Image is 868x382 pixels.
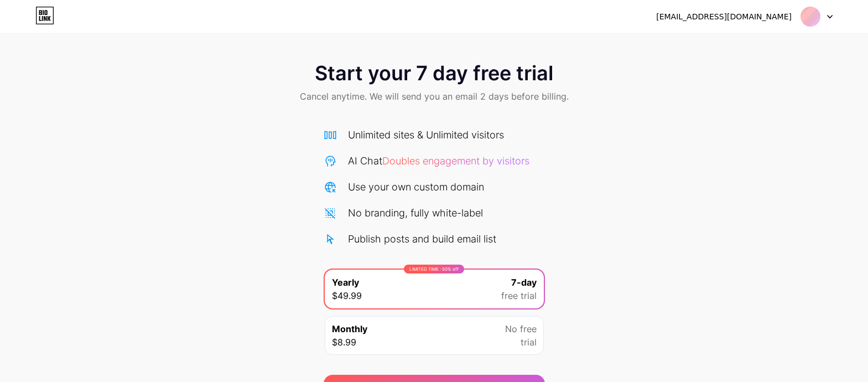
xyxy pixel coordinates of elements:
[348,153,529,168] div: AI Chat
[332,335,356,349] span: $8.99
[332,276,359,289] span: Yearly
[332,289,362,302] span: $49.99
[404,265,464,273] div: LIMITED TIME : 50% off
[348,179,484,194] div: Use your own custom domain
[348,127,504,142] div: Unlimited sites & Unlimited visitors
[656,11,792,23] div: [EMAIL_ADDRESS][DOMAIN_NAME]
[300,90,569,103] span: Cancel anytime. We will send you an email 2 days before billing.
[505,322,537,335] span: No free
[521,335,537,349] span: trial
[315,62,553,84] span: Start your 7 day free trial
[382,155,529,167] span: Doubles engagement by visitors
[511,276,537,289] span: 7-day
[348,231,496,246] div: Publish posts and build email list
[501,289,537,302] span: free trial
[332,322,367,335] span: Monthly
[348,205,483,220] div: No branding, fully white-label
